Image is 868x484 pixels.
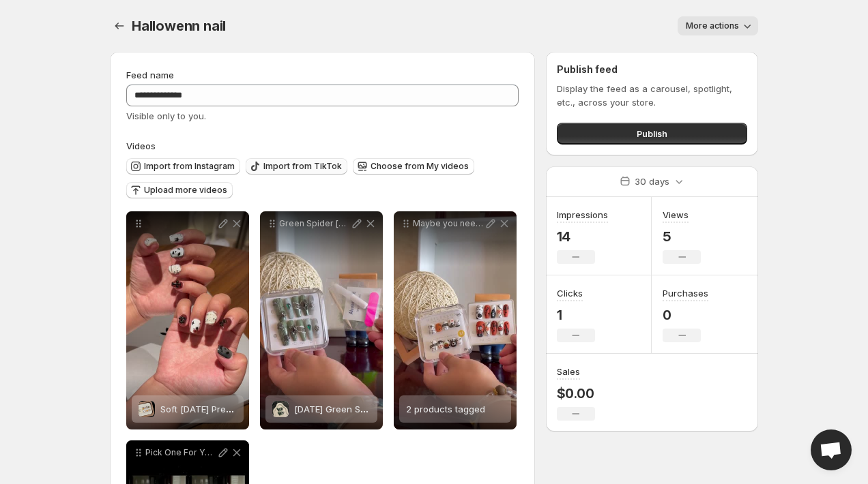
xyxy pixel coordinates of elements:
p: Pick One For Your [DATE] halloweennailhalloweennail2025 halloweennails halloweennailinspo [145,447,216,458]
span: Videos [126,140,156,151]
p: 5 [663,228,701,245]
span: Import from Instagram [144,161,235,172]
div: Maybe you need a halloweennailhalloweennail2025 halloweennail halloweennails2 products tagged [394,211,517,429]
span: [DATE] Green Spider Web Press-On Nail [294,404,465,414]
button: Import from Instagram [126,158,240,175]
p: 30 days [635,175,669,188]
h3: Impressions [557,208,608,222]
p: $0.00 [557,385,595,402]
span: Import from TikTok [263,161,342,172]
h3: Clicks [557,286,583,300]
h2: Publish feed [557,63,747,76]
p: Maybe you need a halloweennailhalloweennail2025 halloweennail halloweennails [413,218,484,229]
span: Visible only to you. [126,110,206,121]
span: More actions [686,20,739,31]
div: Open chat [811,429,852,470]
p: 0 [663,307,708,323]
span: Publish [637,127,667,140]
h3: Views [663,208,689,222]
div: Soft Halloween Press-On Nail | Pumpkin & Ghost Cute Nail SetSoft [DATE] Press-On Nail | Pumpkin &... [126,211,249,429]
h3: Purchases [663,286,708,300]
img: Soft Halloween Press-On Nail | Pumpkin & Ghost Cute Nail Set [139,401,155,417]
h3: Sales [557,365,580,378]
button: Import from TikTok [246,158,347,175]
span: Upload more videos [144,185,227,196]
div: Green Spider [DATE] NailHalloween Green Spider Web Press-On Nail[DATE] Green Spider Web Press-On ... [260,211,383,429]
span: Hallowenn nail [132,18,226,34]
p: 1 [557,307,595,323]
button: Publish [557,123,747,145]
p: Green Spider [DATE] Nail [279,218,350,229]
img: Halloween Green Spider Web Press-On Nail [272,401,289,417]
span: Feed name [126,70,174,80]
button: More actions [678,16,758,35]
button: Settings [110,16,129,35]
p: Display the feed as a carousel, spotlight, etc., across your store. [557,82,747,109]
p: 14 [557,228,608,245]
span: Choose from My videos [371,161,469,172]
span: 2 products tagged [406,404,485,414]
button: Choose from My videos [353,158,474,175]
button: Upload more videos [126,182,233,198]
span: Soft [DATE] Press-On Nail | Pumpkin & Ghost Cute Nail Set [160,404,410,414]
